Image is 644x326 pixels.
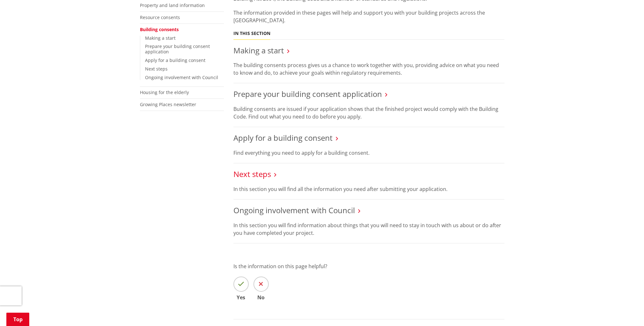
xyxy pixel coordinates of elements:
[233,45,284,56] a: Making a start
[140,26,179,32] a: Building consents
[145,66,168,72] a: Next steps
[233,89,382,99] a: Prepare your building consent application
[140,89,189,95] a: Housing for the elderly
[145,57,205,63] a: Apply for a building consent
[233,185,504,193] p: In this section you will find all the information you need after submitting your application.
[233,132,333,143] a: Apply for a building consent
[140,2,205,8] a: Property and land information
[233,61,504,77] p: The building consents process gives us a chance to work together with you, providing advice on wh...
[233,169,271,179] a: Next steps
[233,9,504,24] p: The information provided in these pages will help and support you with your building projects acr...
[233,149,504,157] p: Find everything you need to apply for a building consent.
[615,299,638,322] iframe: Messenger Launcher
[233,205,355,215] a: Ongoing involvement with Council
[140,14,180,20] a: Resource consents
[145,35,176,41] a: Making a start
[145,43,210,55] a: Prepare your building consent application
[145,74,218,80] a: Ongoing involvement with Council
[233,262,504,270] p: Is the information on this page helpful?
[140,101,196,107] a: Growing Places newsletter
[233,221,504,237] p: In this section you will find information about things that you will need to stay in touch with u...
[233,31,270,36] h5: In this section
[253,295,269,300] span: No
[233,295,249,300] span: Yes
[6,313,29,326] a: Top
[233,105,504,120] p: Building consents are issued if your application shows that the finished project would comply wit...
